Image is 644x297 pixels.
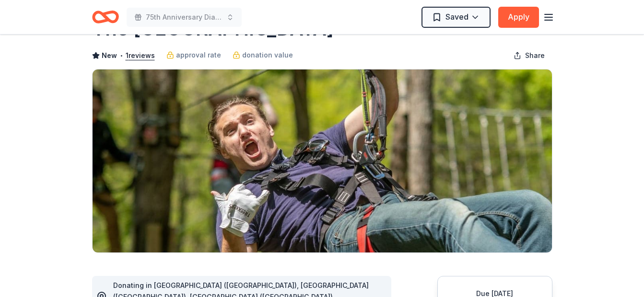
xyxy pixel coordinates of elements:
[525,50,545,61] span: Share
[146,11,222,23] span: 75th Anniversary Diamond Jubilee Gala
[422,7,491,28] button: Saved
[242,49,293,61] span: donation value
[119,52,123,59] span: •
[506,46,552,65] button: Share
[176,49,221,61] span: approval rate
[166,49,221,61] a: approval rate
[233,49,293,61] a: donation value
[126,50,155,61] button: 1reviews
[102,50,117,61] span: New
[445,11,468,23] span: Saved
[92,6,119,28] a: Home
[498,7,539,28] button: Apply
[127,8,242,27] button: 75th Anniversary Diamond Jubilee Gala
[93,69,552,252] img: Image for The Adventure Park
